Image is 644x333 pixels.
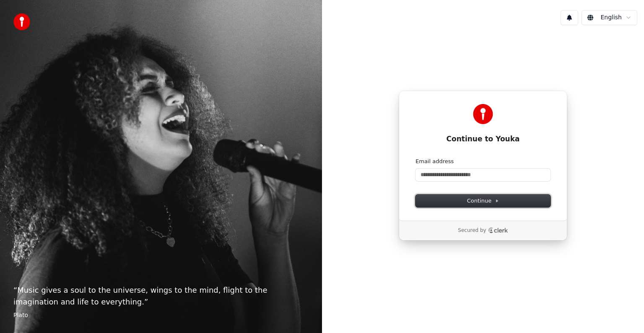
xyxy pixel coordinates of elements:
[488,227,508,233] a: Clerk logo
[415,195,551,207] button: Continue
[415,134,551,144] h1: Continue to Youka
[13,311,309,320] footer: Plato
[13,13,30,30] img: youka
[13,284,309,308] p: “ Music gives a soul to the universe, wings to the mind, flight to the imagination and life to ev...
[415,158,454,165] label: Email address
[473,104,493,124] img: Youka
[458,227,486,234] p: Secured by
[467,197,499,205] span: Continue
